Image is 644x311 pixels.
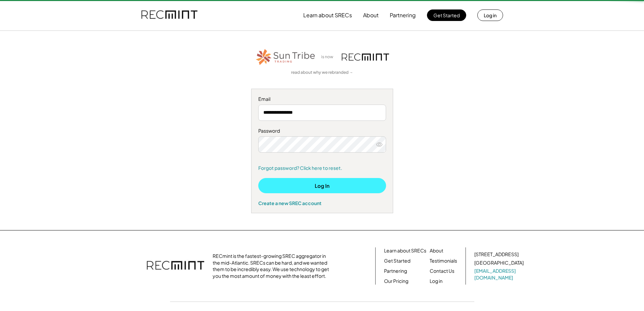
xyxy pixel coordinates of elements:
button: Log in [477,9,503,21]
div: Password [258,128,386,134]
button: About [363,8,379,22]
a: Testimonials [430,258,457,264]
img: recmint-logotype%403x.png [147,254,204,278]
a: Get Started [384,258,410,264]
button: Learn about SRECs [303,8,352,22]
button: Get Started [427,9,466,21]
div: is now [319,54,338,60]
img: recmint-logotype%403x.png [141,4,197,27]
button: Partnering [390,8,416,22]
a: [EMAIL_ADDRESS][DOMAIN_NAME] [474,268,525,281]
a: Log in [430,278,443,285]
div: Email [258,96,386,103]
button: Log In [258,178,386,193]
div: [STREET_ADDRESS] [474,251,519,258]
a: Forgot password? Click here to reset. [258,165,386,172]
img: STT_Horizontal_Logo%2B-%2BColor.png [255,48,316,66]
img: recmint-logotype%403x.png [342,53,389,61]
div: Create a new SREC account [258,200,386,206]
a: Learn about SRECs [384,247,426,254]
a: Contact Us [430,268,454,274]
a: read about why we rebranded → [291,70,353,75]
a: Our Pricing [384,278,408,285]
a: Partnering [384,268,407,274]
a: About [430,247,443,254]
div: [GEOGRAPHIC_DATA] [474,260,524,266]
div: RECmint is the fastest-growing SREC aggregator in the mid-Atlantic. SRECs can be hard, and we wan... [213,253,333,279]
